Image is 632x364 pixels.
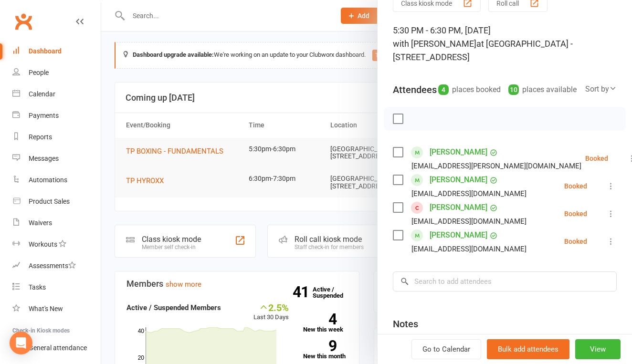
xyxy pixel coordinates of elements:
[29,69,49,76] div: People
[29,47,62,55] div: Dashboard
[12,83,101,105] a: Calendar
[12,148,101,169] a: Messages
[585,155,608,162] div: Booked
[430,200,487,215] a: [PERSON_NAME]
[508,84,519,95] div: 10
[29,133,52,141] div: Reports
[564,238,587,245] div: Booked
[29,198,70,205] div: Product Sales
[438,84,449,95] div: 4
[575,339,621,359] button: View
[12,255,101,277] a: Assessments
[430,228,487,243] a: [PERSON_NAME]
[393,317,418,331] div: Notes
[12,105,101,126] a: Payments
[29,176,67,184] div: Automations
[411,187,527,200] div: [EMAIL_ADDRESS][DOMAIN_NAME]
[12,337,101,359] a: General attendance kiosk mode
[411,160,581,172] div: [EMAIL_ADDRESS][PERSON_NAME][DOMAIN_NAME]
[10,332,32,354] div: Open Intercom Messenger
[12,169,101,191] a: Automations
[411,339,481,359] a: Go to Calendar
[29,90,55,98] div: Calendar
[29,240,57,248] div: Workouts
[411,215,527,228] div: [EMAIL_ADDRESS][DOMAIN_NAME]
[29,344,87,352] div: General attendance
[29,305,63,312] div: What's New
[430,145,487,160] a: [PERSON_NAME]
[12,234,101,255] a: Workouts
[393,39,476,49] span: with [PERSON_NAME]
[12,191,101,212] a: Product Sales
[585,83,617,95] div: Sort by
[12,41,101,62] a: Dashboard
[12,298,101,320] a: What's New
[430,172,487,187] a: [PERSON_NAME]
[11,10,35,33] a: Clubworx
[564,183,587,189] div: Booked
[393,271,617,291] input: Search to add attendees
[508,83,577,96] div: places available
[29,262,76,270] div: Assessments
[12,126,101,148] a: Reports
[564,210,587,217] div: Booked
[487,339,569,359] button: Bulk add attendees
[393,24,617,64] div: 5:30 PM - 6:30 PM, [DATE]
[12,277,101,298] a: Tasks
[12,62,101,83] a: People
[12,212,101,234] a: Waivers
[393,83,437,96] div: Attendees
[29,219,52,227] div: Waivers
[29,283,46,291] div: Tasks
[393,39,573,62] span: at [GEOGRAPHIC_DATA] - [STREET_ADDRESS]
[411,243,527,255] div: [EMAIL_ADDRESS][DOMAIN_NAME]
[438,83,501,96] div: places booked
[29,155,59,162] div: Messages
[29,112,59,119] div: Payments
